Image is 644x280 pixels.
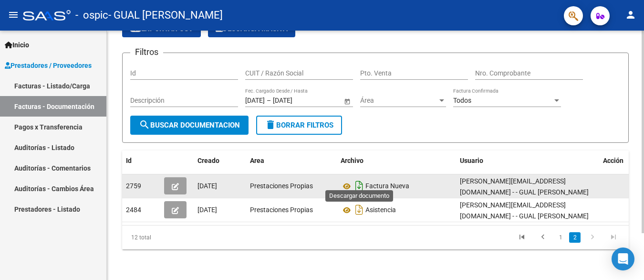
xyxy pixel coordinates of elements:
[250,206,313,214] span: Prestaciones Propias
[8,9,19,21] mat-icon: menu
[250,182,313,190] span: Prestaciones Propias
[353,202,365,217] i: Descargar documento
[267,97,271,105] span: –
[460,201,589,220] span: [PERSON_NAME][EMAIL_ADDRESS][DOMAIN_NAME] - - GUAL [PERSON_NAME]
[246,151,337,171] datatable-header-cell: Area
[139,121,240,129] span: Buscar Documentacion
[337,151,456,171] datatable-header-cell: Archivo
[126,206,141,214] span: 2484
[553,229,568,246] li: page 1
[341,157,364,164] span: Archivo
[108,5,223,26] span: - GUAL [PERSON_NAME]
[197,206,217,214] span: [DATE]
[569,232,581,243] a: 2
[604,232,623,243] a: go to last page
[139,119,150,130] mat-icon: search
[365,183,409,190] span: Factura Nueva
[353,178,365,194] i: Descargar documento
[568,229,582,246] li: page 2
[265,119,276,130] mat-icon: delete
[456,151,599,171] datatable-header-cell: Usuario
[603,157,623,164] span: Acción
[122,151,160,171] datatable-header-cell: Id
[122,226,222,249] div: 12 total
[75,5,108,26] span: - ospic
[5,40,29,50] span: Inicio
[197,157,219,164] span: Creado
[197,182,217,190] span: [DATE]
[513,232,531,243] a: go to first page
[250,157,264,164] span: Area
[612,248,634,270] div: Open Intercom Messenger
[256,116,342,135] button: Borrar Filtros
[360,97,437,105] span: Área
[460,177,589,196] span: [PERSON_NAME][EMAIL_ADDRESS][DOMAIN_NAME] - - GUAL [PERSON_NAME]
[5,60,92,71] span: Prestadores / Proveedores
[130,116,249,135] button: Buscar Documentacion
[130,24,193,33] span: Exportar CSV
[625,9,636,21] mat-icon: person
[126,182,141,190] span: 2759
[365,206,396,214] span: Asistencia
[194,151,246,171] datatable-header-cell: Creado
[460,157,483,164] span: Usuario
[534,232,552,243] a: go to previous page
[555,232,566,243] a: 1
[583,232,602,243] a: go to next page
[130,45,163,59] h3: Filtros
[342,96,352,106] button: Open calendar
[265,121,333,129] span: Borrar Filtros
[245,97,265,105] input: Fecha inicio
[126,157,132,164] span: Id
[273,97,320,105] input: Fecha fin
[453,97,471,104] span: Todos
